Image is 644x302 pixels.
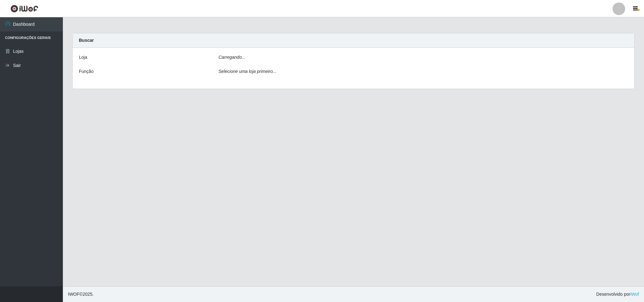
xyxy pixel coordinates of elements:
label: Função [79,68,94,75]
img: CoreUI Logo [10,5,38,13]
strong: Buscar [79,38,94,43]
i: Selecione uma loja primeiro... [218,69,276,74]
i: Carregando... [218,55,245,60]
span: © 2025 . [68,291,94,298]
span: IWOF [68,292,80,297]
a: iWof [630,292,639,297]
label: Loja [79,54,87,61]
span: Desenvolvido por [596,291,639,298]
